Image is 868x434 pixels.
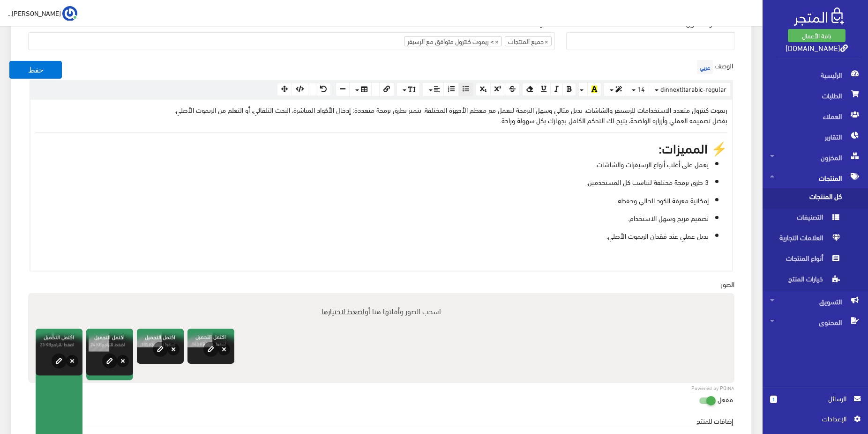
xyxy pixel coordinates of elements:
[35,195,709,205] p: إمكانية معرفة الكود الحالي وحفظه.
[545,37,548,46] span: ×
[695,58,733,76] label: الوصف
[626,82,649,96] button: 14
[7,6,77,21] a: ... [PERSON_NAME]...
[322,304,365,317] span: اضغط لاختيارها
[763,188,868,209] a: كل المنتجات
[763,312,868,332] a: المحتوى
[770,65,861,85] span: الرئيسية
[649,82,731,96] button: dinnextltarabic-regular
[763,271,868,291] a: خيارات المنتج
[770,209,841,229] span: التصنيفات
[35,140,727,155] h3: ⚡ المميزات:
[763,209,868,229] a: التصنيفات
[660,83,726,95] span: dinnextltarabic-regular
[763,147,868,168] a: المخزون
[763,229,868,250] a: العلامات التجارية
[770,85,861,106] span: الطلبات
[763,168,868,188] a: المنتجات
[763,65,868,85] a: الرئيسية
[404,36,502,46] li: > ريموت كنترول متوافق مع الرسيفر
[35,230,709,241] p: بديل عملي عند فقدان الريموت الأصلي.
[770,396,777,403] span: 1
[62,6,77,21] img: ...
[763,85,868,106] a: الطلبات
[495,37,499,46] span: ×
[763,126,868,147] a: التقارير
[697,60,713,74] span: عربي
[763,250,868,271] a: أنواع المنتجات
[788,29,846,42] a: باقة الأعمال
[35,177,709,187] p: 3 طرق برمجة مختلفة لتناسب كل المستخدمين.
[505,36,552,46] li: جميع المنتجات
[770,229,841,250] span: العلامات التجارية
[763,106,868,126] a: العملاء
[770,393,861,413] a: 1 الرسائل
[35,213,709,223] p: تصميم مريح وسهل الاستخدام.
[691,386,734,390] a: Powered by PQINA
[686,18,734,29] label: SKU - كود التخزين
[529,18,555,29] label: التصنيفات
[770,312,861,332] span: المحتوى
[35,159,709,169] p: يعمل على أغلب أنواع الرسيفرات والشاشات.
[770,126,861,147] span: التقارير
[786,41,848,54] a: [DOMAIN_NAME]
[770,413,861,428] a: اﻹعدادات
[35,104,727,125] p: ريموت كنترول متعدد الاستخدامات للريسيفر والشاشات، بديل مثالي وسهل البرمجة ليعمل مع معظم الأجهزة ا...
[785,393,846,404] span: الرسائل
[770,168,861,188] span: المنتجات
[770,271,841,291] span: خيارات المنتج
[778,413,846,424] span: اﻹعدادات
[7,7,61,19] span: [PERSON_NAME]...
[794,7,844,26] img: .
[770,106,861,126] span: العملاء
[770,291,861,312] span: التسويق
[721,279,734,289] label: الصور
[637,83,645,95] span: 14
[770,147,861,168] span: المخزون
[718,390,733,408] label: مفعل
[11,370,47,405] iframe: Drift Widget Chat Controller
[770,188,841,209] span: كل المنتجات
[770,250,841,271] span: أنواع المنتجات
[9,61,62,79] button: حفظ
[318,302,445,320] label: اسحب الصور وأفلتها هنا أو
